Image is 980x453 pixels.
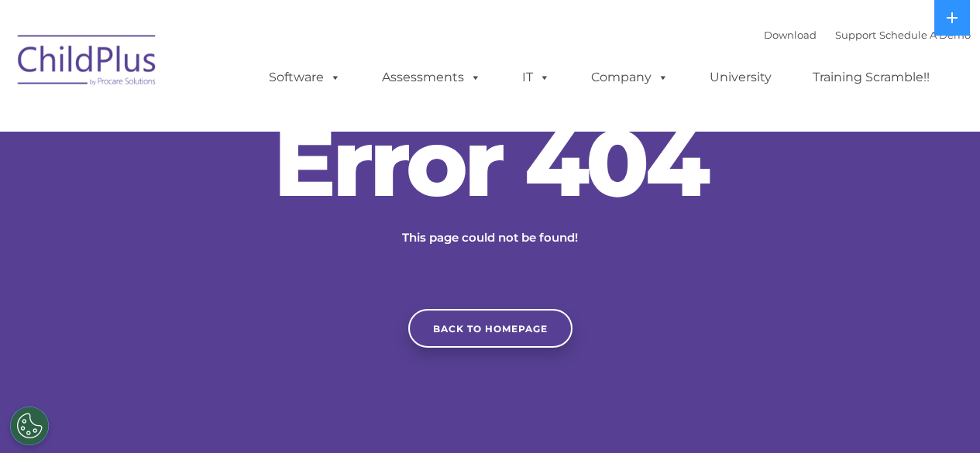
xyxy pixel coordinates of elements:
[253,62,356,93] a: Software
[879,29,971,41] a: Schedule A Demo
[10,24,165,101] img: ChildPlus by Procare Solutions
[694,62,787,93] a: University
[258,116,723,209] h2: Error 404
[10,407,49,445] button: Cookies Settings
[764,29,971,41] font: |
[507,62,566,93] a: IT
[576,62,684,93] a: Company
[764,29,817,41] a: Download
[835,29,876,41] a: Support
[366,62,497,93] a: Assessments
[408,309,573,348] a: Back to homepage
[328,228,653,247] p: This page could not be found!
[797,62,945,93] a: Training Scramble!!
